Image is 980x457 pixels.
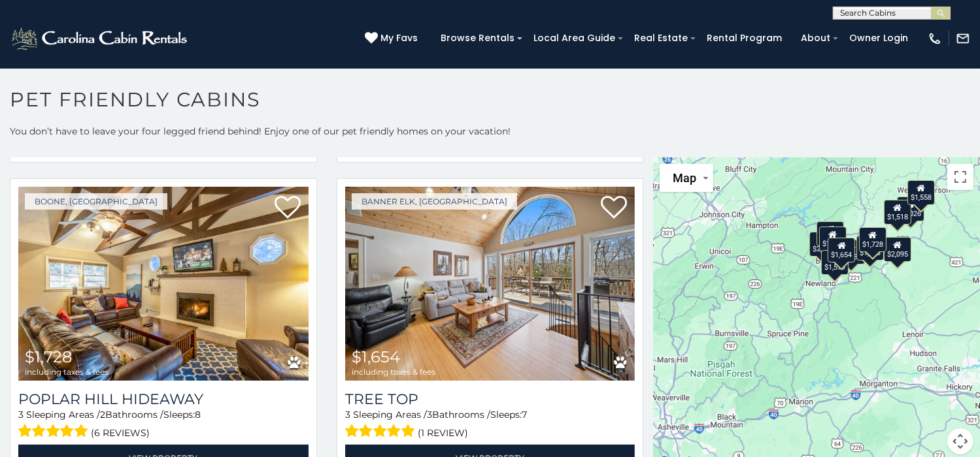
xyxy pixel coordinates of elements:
[947,428,973,454] button: Map camera controls
[345,187,635,381] img: Tree Top
[859,227,887,251] div: $1,728
[956,31,970,46] img: mail-regular-white.png
[100,409,105,420] span: 2
[928,31,942,46] img: phone-regular-white.png
[92,424,150,441] span: (6 reviews)
[821,249,849,274] div: $1,579
[794,28,837,48] a: About
[195,409,201,420] span: 8
[18,187,309,381] img: Poplar Hill Hideaway
[809,232,837,257] div: $2,366
[352,193,517,210] a: Banner Elk, [GEOGRAPHIC_DATA]
[345,408,635,441] div: Sleeping Areas / Bathrooms / Sleeps:
[817,221,844,245] div: $2,841
[673,171,696,185] span: Map
[527,28,622,48] a: Local Area Guide
[837,239,865,264] div: $2,084
[700,28,788,48] a: Rental Program
[884,236,911,261] div: $2,095
[18,408,309,441] div: Sleeping Areas / Bathrooms / Sleeps:
[660,164,713,192] button: Change map style
[828,238,855,262] div: $1,654
[427,409,432,420] span: 3
[18,390,309,408] a: Poplar Hill Hideaway
[628,28,694,48] a: Real Estate
[345,390,635,408] a: Tree Top
[601,195,627,222] a: Add to favorites
[907,180,935,205] div: $1,558
[380,31,418,45] span: My Favs
[947,164,973,190] button: Toggle fullscreen view
[18,187,309,381] a: Poplar Hill Hideaway $1,728 including taxes & fees
[25,368,109,376] span: including taxes & fees
[365,31,421,46] a: My Favs
[25,347,72,366] span: $1,728
[856,235,884,260] div: $1,373
[418,424,468,441] span: (1 review)
[884,199,911,224] div: $1,518
[275,195,301,222] a: Add to favorites
[819,226,847,251] div: $1,204
[843,28,915,48] a: Owner Login
[18,409,24,420] span: 3
[522,409,527,420] span: 7
[25,193,167,210] a: Boone, [GEOGRAPHIC_DATA]
[352,368,435,376] span: including taxes & fees
[345,409,350,420] span: 3
[434,28,521,48] a: Browse Rentals
[352,347,400,366] span: $1,654
[345,187,635,381] a: Tree Top $1,654 including taxes & fees
[10,25,191,52] img: White-1-2.png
